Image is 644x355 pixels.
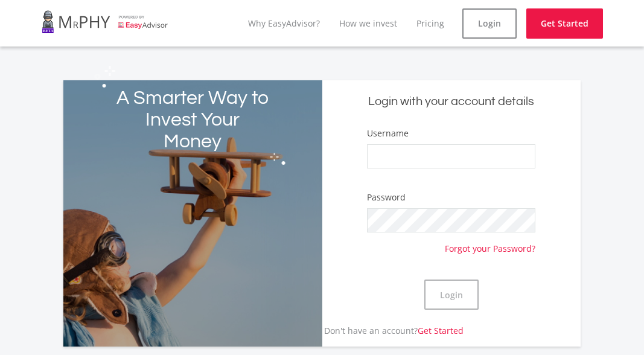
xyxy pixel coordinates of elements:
a: Forgot your Password? [445,232,535,255]
a: How we invest [339,18,397,29]
label: Password [367,191,406,203]
h2: A Smarter Way to Invest Your Money [115,88,270,153]
a: Get Started [526,8,603,39]
a: Why EasyAdvisor? [248,18,320,29]
a: Get Started [418,325,464,336]
label: Username [367,127,409,139]
a: Pricing [416,18,444,29]
h5: Login with your account details [331,94,572,110]
a: Login [462,8,517,39]
p: Don't have an account? [322,324,464,337]
button: Login [424,280,479,310]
